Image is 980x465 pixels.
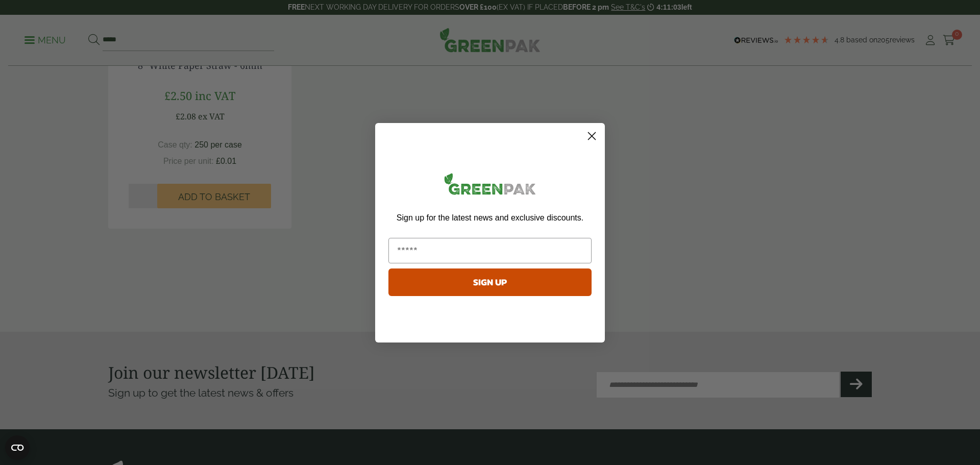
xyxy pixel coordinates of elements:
[583,127,601,145] button: Close dialog
[5,435,30,460] button: Open CMP widget
[388,238,592,263] input: Email
[397,213,583,222] span: Sign up for the latest news and exclusive discounts.
[388,169,592,203] img: greenpak_logo
[388,268,592,296] button: SIGN UP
